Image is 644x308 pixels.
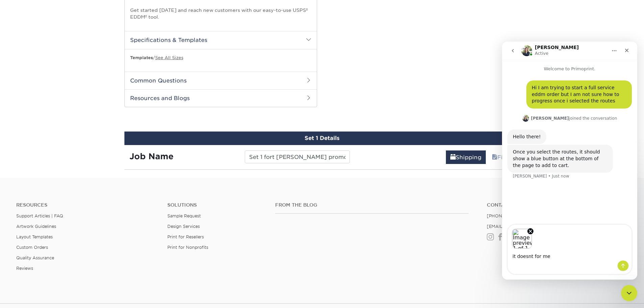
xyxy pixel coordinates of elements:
[487,202,628,208] a: Contact
[129,151,173,161] strong: Job Name
[487,150,515,164] a: Files
[446,150,486,164] a: Shipping
[125,31,317,49] h2: Specifications & Templates
[167,224,200,229] a: Design Services
[125,89,317,107] h2: Resources and Blogs
[487,213,529,218] a: [PHONE_NUMBER]
[130,55,153,60] b: Templates
[167,202,265,208] h4: Solutions
[124,132,520,145] div: Set 1 Details
[502,42,637,280] iframe: To enrich screen reader interactions, please activate Accessibility in Grammarly extension settings
[16,224,56,229] a: Artwork Guidelines
[275,202,469,208] h4: From the Blog
[16,255,54,260] a: Quality Assurance
[492,154,497,161] span: files
[16,245,48,250] a: Custom Orders
[167,213,201,218] a: Sample Request
[450,154,456,161] span: shipping
[167,245,208,250] a: Print for Nonprofits
[621,285,637,301] iframe: To enrich screen reader interactions, please activate Accessibility in Grammarly extension settings
[167,234,204,239] a: Print for Resellers
[245,150,350,163] input: Enter a job name
[155,55,183,60] a: See All Sizes
[125,72,317,89] h2: Common Questions
[16,202,157,208] h4: Resources
[487,224,568,229] a: [EMAIL_ADDRESS][DOMAIN_NAME]
[16,234,53,239] a: Layout Templates
[16,213,63,218] a: Support Articles | FAQ
[130,55,311,61] p: /
[16,266,33,271] a: Reviews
